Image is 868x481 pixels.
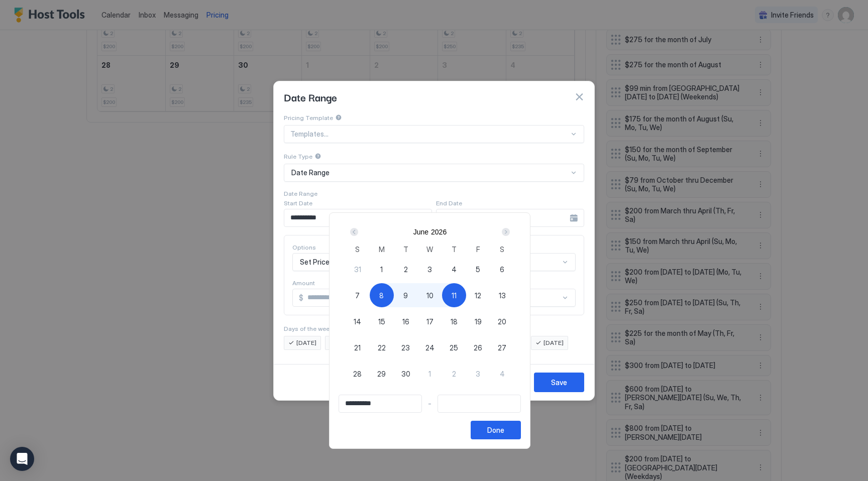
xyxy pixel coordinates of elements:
[370,335,394,359] button: 22
[370,257,394,281] button: 1
[354,264,361,275] span: 31
[346,257,370,281] button: 31
[476,264,480,275] span: 5
[466,362,490,386] button: 3
[451,316,458,327] span: 18
[431,228,447,236] button: 2026
[403,244,408,255] span: T
[498,316,506,327] span: 20
[442,257,466,281] button: 4
[394,362,418,386] button: 30
[500,244,504,255] span: S
[370,362,394,386] button: 29
[378,316,385,327] span: 15
[418,257,442,281] button: 3
[452,244,457,255] span: T
[452,264,457,275] span: 4
[355,244,360,255] span: S
[346,335,370,359] button: 21
[442,283,466,307] button: 11
[394,309,418,333] button: 16
[490,362,514,386] button: 4
[378,342,386,353] span: 22
[466,335,490,359] button: 26
[10,447,34,471] div: Open Intercom Messenger
[348,226,362,238] button: Prev
[418,335,442,359] button: 24
[353,369,362,379] span: 28
[346,309,370,333] button: 14
[354,342,361,353] span: 21
[490,335,514,359] button: 27
[428,399,431,408] span: -
[490,309,514,333] button: 20
[404,264,408,275] span: 2
[442,335,466,359] button: 25
[471,421,521,439] button: Done
[499,290,506,301] span: 13
[394,257,418,281] button: 2
[413,228,428,236] button: June
[379,290,384,301] span: 8
[394,335,418,359] button: 23
[498,342,506,353] span: 27
[354,316,361,327] span: 14
[370,309,394,333] button: 15
[379,244,385,255] span: M
[370,283,394,307] button: 8
[476,369,480,379] span: 3
[426,244,433,255] span: W
[394,283,418,307] button: 9
[418,362,442,386] button: 1
[500,264,504,275] span: 6
[452,369,456,379] span: 2
[355,290,360,301] span: 7
[442,309,466,333] button: 18
[452,290,457,301] span: 11
[500,369,505,379] span: 4
[380,264,383,275] span: 1
[450,342,458,353] span: 25
[403,290,408,301] span: 9
[418,283,442,307] button: 10
[466,309,490,333] button: 19
[487,425,504,435] div: Done
[466,283,490,307] button: 12
[475,290,481,301] span: 12
[466,257,490,281] button: 5
[346,362,370,386] button: 28
[426,316,433,327] span: 17
[474,342,482,353] span: 26
[401,369,410,379] span: 30
[427,264,432,275] span: 3
[475,316,482,327] span: 19
[490,257,514,281] button: 6
[346,283,370,307] button: 7
[438,395,520,412] input: Input Field
[476,244,480,255] span: F
[428,369,431,379] span: 1
[498,226,512,238] button: Next
[377,369,386,379] span: 29
[401,342,410,353] span: 23
[442,362,466,386] button: 2
[402,316,409,327] span: 16
[490,283,514,307] button: 13
[418,309,442,333] button: 17
[425,342,435,353] span: 24
[339,395,421,412] input: Input Field
[426,290,433,301] span: 10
